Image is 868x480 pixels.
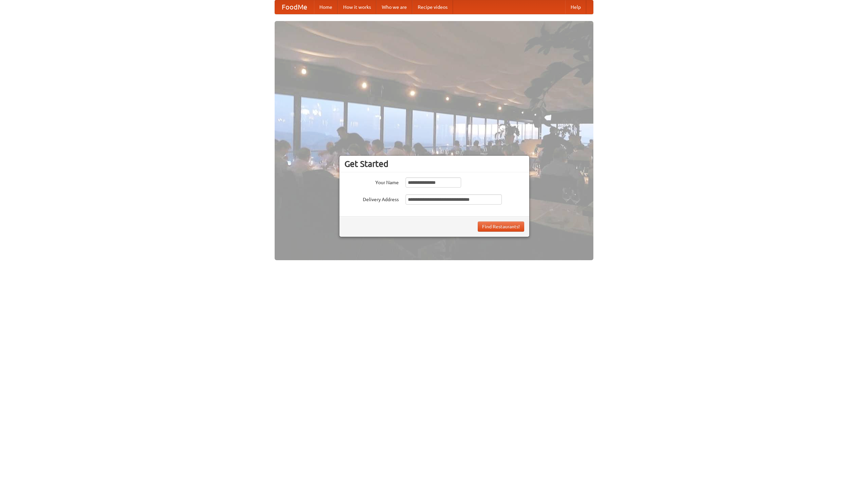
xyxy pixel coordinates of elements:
a: Who we are [376,0,412,14]
button: Find Restaurants! [478,222,524,232]
label: Delivery Address [344,194,399,203]
a: Recipe videos [412,0,453,14]
a: FoodMe [275,0,314,14]
a: Home [314,0,338,14]
h3: Get Started [344,159,524,169]
a: Help [565,0,586,14]
label: Your Name [344,177,399,186]
a: How it works [338,0,376,14]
